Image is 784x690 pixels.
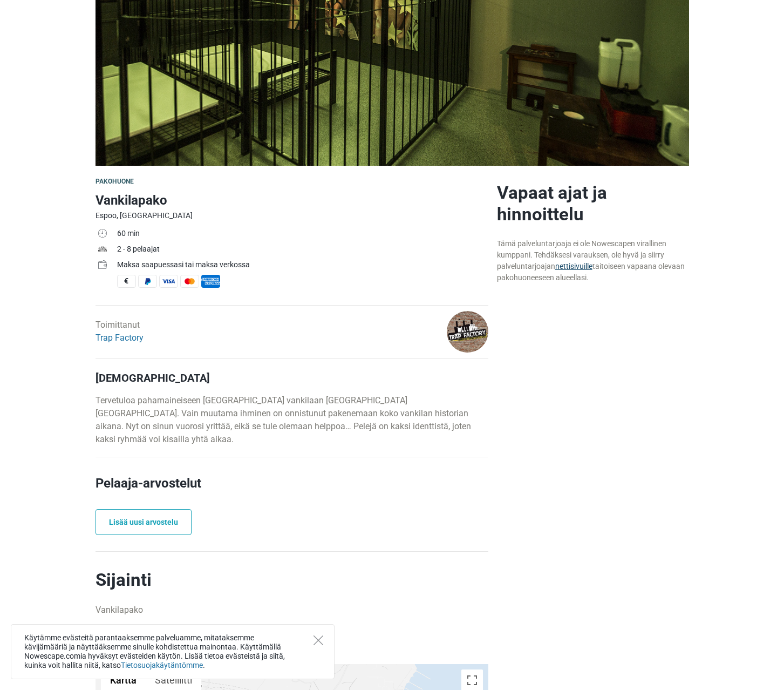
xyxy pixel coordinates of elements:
td: 60 min [117,227,488,242]
h2: Vapaat ajat ja hinnoittelu [497,182,689,225]
p: Vankilapako [96,604,488,617]
div: Tämä palveluntarjoaja ei ole Nowescapen virallinen kumppani. Tehdäksesi varauksen, ole hyvä ja si... [497,238,689,283]
span: MasterCard [180,275,199,288]
span: PayPal [138,275,157,288]
h2: Pelaaja-arvostelut [96,473,488,509]
div: Espoo, [GEOGRAPHIC_DATA] [96,210,488,221]
h2: Sijainti [96,569,488,591]
td: 2 - 8 pelaajat [117,242,488,258]
a: Tietosuojakäytäntömme [121,661,203,669]
div: Toimittanut [96,319,144,344]
a: nettisivuille [555,262,592,270]
div: Maksa saapuessasi tai maksa verkossa [117,259,488,270]
div: Käytämme evästeitä parantaaksemme palveluamme, mitataksemme kävijämääriä ja näyttääksemme sinulle... [11,624,335,679]
span: American Express [201,275,220,288]
span: Visa [159,275,178,288]
span: Käteinen [117,275,136,288]
h1: Vankilapako [96,191,488,210]
button: Close [313,635,323,645]
a: Lisää uusi arvostelu [96,509,192,535]
p: Tervetuloa pahamaineiseen [GEOGRAPHIC_DATA] vankilaan [GEOGRAPHIC_DATA] [GEOGRAPHIC_DATA]. Vain m... [96,394,488,446]
h4: [DEMOGRAPHIC_DATA] [96,371,488,384]
img: 1ecfb463472ec911l.png [447,311,488,353]
span: Pakohuone [96,178,134,185]
a: Trap Factory [96,333,144,343]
